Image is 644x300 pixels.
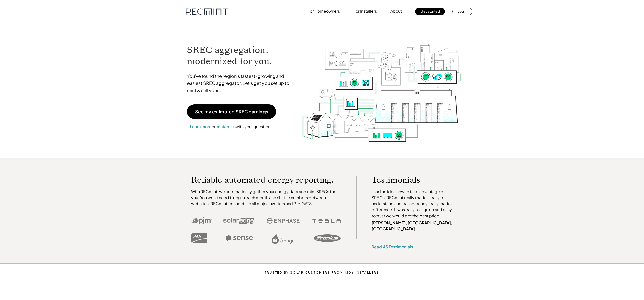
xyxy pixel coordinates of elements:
p: For Homeowners [308,8,340,15]
p: TRUSTED BY SOLAR CUSTOMERS FROM 120+ INSTALLERS [249,271,395,274]
a: Get Started [415,8,445,15]
a: Learn more [190,124,212,129]
img: RECmint value cycle [301,30,462,143]
p: For Installers [353,8,377,15]
p: I had no idea how to take advantage of SRECs. RECmint really made it easy to understand and trans... [372,189,456,219]
p: With RECmint, we automatically gather your energy data and mint SRECs for you. You won't need to ... [191,189,341,207]
p: Reliable automated energy reporting. [191,176,341,184]
a: Log In [452,8,472,15]
p: [PERSON_NAME], [GEOGRAPHIC_DATA], [GEOGRAPHIC_DATA] [372,220,456,232]
a: Read 45 Testimonials [372,244,413,249]
h1: SREC aggregation, modernized for you. [187,44,294,67]
p: Testimonials [372,176,447,184]
p: or with your questions [187,123,275,130]
p: Get Started [420,8,440,15]
p: See my estimated SREC earnings [195,109,268,114]
a: contact us [215,124,236,129]
p: You've found the region's fastest-growing and easiest SREC aggregator. Let's get you set up to mi... [187,73,294,94]
a: See my estimated SREC earnings [187,104,276,119]
p: About [390,8,402,15]
p: Log In [458,8,467,15]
